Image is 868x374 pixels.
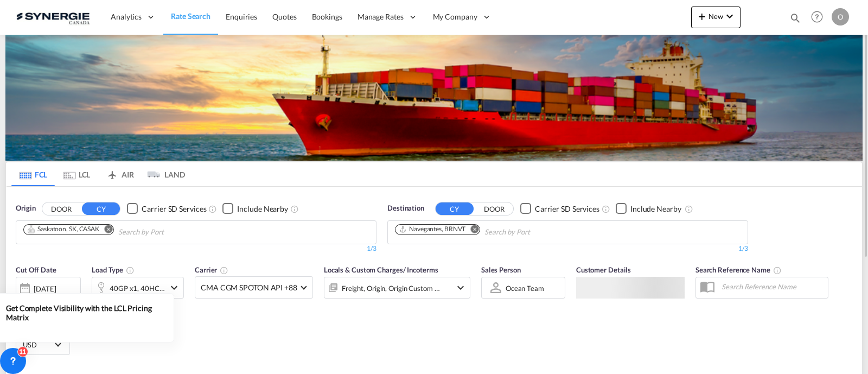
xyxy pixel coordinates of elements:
[171,11,210,21] span: Rate Search
[506,284,544,293] div: Ocean team
[433,11,477,22] span: My Company
[399,225,468,234] div: Press delete to remove this chip.
[481,265,521,274] span: Sales Person
[484,224,588,241] input: Chips input.
[16,203,35,214] span: Origin
[312,12,342,21] span: Bookings
[695,10,709,23] md-icon: icon-plus 400-fg
[97,225,113,236] button: Remove
[92,265,135,274] span: Load Type
[616,203,681,214] md-checkbox: Checkbox No Ink
[126,266,135,275] md-icon: icon-information-outline
[42,202,80,215] button: DOOR
[789,12,801,28] div: icon-magnify
[387,244,748,253] div: 1/3
[16,277,81,300] div: [DATE]
[142,204,206,214] div: Carrier SD Services
[630,204,681,214] div: Include Nearby
[716,278,828,295] input: Search Reference Name
[22,221,226,241] md-chips-wrap: Chips container. Use arrow keys to select chips.
[11,162,185,186] md-pagination-wrapper: Use the left and right arrow keys to navigate between tabs
[387,203,424,214] span: Destination
[808,8,832,27] div: Help
[98,162,142,186] md-tab-item: AIR
[92,277,184,299] div: 40GP x1 40HC x1icon-chevron-down
[832,8,849,26] div: O
[208,205,217,213] md-icon: Unchecked: Search for CY (Container Yard) services for all selected carriers.Checked : Search for...
[106,168,119,176] md-icon: icon-airplane
[576,265,631,274] span: Customer Details
[454,281,467,294] md-icon: icon-chevron-down
[118,224,221,241] input: Chips input.
[16,244,376,253] div: 1/3
[201,282,297,293] span: CMA CGM SPOTON API +88
[691,7,741,28] button: icon-plus 400-fgNewicon-chevron-down
[16,265,56,274] span: Cut Off Date
[82,202,120,215] button: CY
[220,266,228,275] md-icon: The selected Trucker/Carrierwill be displayed in the rate results If the rates are from another f...
[342,281,441,296] div: Freight Origin Origin Custom Destination Destination Custom Factory Stuffing
[436,202,474,215] button: CY
[272,12,296,21] span: Quotes
[22,337,64,352] md-select: Select Currency: $ USDUnited States Dollar
[27,225,101,234] div: Press delete to remove this chip.
[110,281,165,296] div: 40GP x1 40HC x1
[505,280,545,296] md-select: Sales Person: Ocean team
[168,281,181,294] md-icon: icon-chevron-down
[237,204,288,214] div: Include Nearby
[222,203,288,214] md-checkbox: Checkbox No Ink
[789,12,801,24] md-icon: icon-magnify
[142,162,185,186] md-tab-item: LAND
[358,11,404,22] span: Manage Rates
[808,8,826,26] span: Help
[773,266,782,275] md-icon: Your search will be saved by the below given name
[399,225,465,234] div: Navegantes, BRNVT
[324,265,438,274] span: Locals & Custom Charges
[23,340,53,350] span: USD
[695,12,736,21] span: New
[27,225,99,234] div: Saskatoon, SK, CASAK
[195,265,228,274] span: Carrier
[475,202,513,215] button: DOOR
[290,205,299,213] md-icon: Unchecked: Ignores neighbouring ports when fetching rates.Checked : Includes neighbouring ports w...
[111,11,142,22] span: Analytics
[602,205,610,213] md-icon: Unchecked: Search for CY (Container Yard) services for all selected carriers.Checked : Search for...
[463,225,480,236] button: Remove
[55,162,98,186] md-tab-item: LCL
[226,12,257,21] span: Enquiries
[520,203,599,214] md-checkbox: Checkbox No Ink
[5,35,863,161] img: LCL+%26+FCL+BACKGROUND.png
[685,205,693,213] md-icon: Unchecked: Ignores neighbouring ports when fetching rates.Checked : Includes neighbouring ports w...
[16,5,90,29] img: 1f56c880d42311ef80fc7dca854c8e59.png
[11,162,55,186] md-tab-item: FCL
[393,221,592,241] md-chips-wrap: Chips container. Use arrow keys to select chips.
[324,277,470,299] div: Freight Origin Origin Custom Destination Destination Custom Factory Stuffingicon-chevron-down
[403,265,438,274] span: / Incoterms
[695,265,782,274] span: Search Reference Name
[535,204,599,214] div: Carrier SD Services
[127,203,206,214] md-checkbox: Checkbox No Ink
[723,10,736,23] md-icon: icon-chevron-down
